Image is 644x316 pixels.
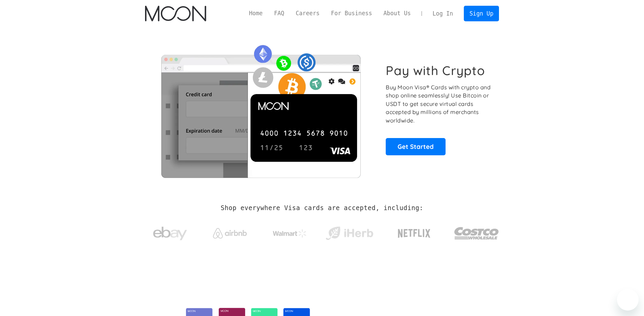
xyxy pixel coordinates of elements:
p: Buy Moon Visa® Cards with crypto and shop online seamlessly! Use Bitcoin or USDT to get secure vi... [386,83,492,125]
a: Careers [290,9,325,18]
a: Sign Up [464,6,499,21]
a: Netflix [384,218,445,245]
a: Get Started [386,138,446,155]
img: Moon Logo [145,6,206,21]
a: About Us [378,9,416,18]
h1: Pay with Crypto [386,63,485,78]
img: Netflix [397,225,431,242]
a: Walmart [264,223,315,241]
iframe: Button to launch messaging window [617,289,639,311]
h2: Shop everywhere Visa cards are accepted, including: [221,204,423,212]
a: FAQ [268,9,290,18]
a: home [145,6,206,21]
a: iHerb [324,218,375,246]
img: iHerb [324,225,375,242]
a: ebay [145,216,195,248]
img: ebay [153,223,187,244]
a: Home [243,9,268,18]
img: Costco [454,221,499,246]
a: Log In [427,6,459,21]
img: Walmart [273,229,307,238]
a: Costco [454,214,499,249]
img: Airbnb [213,228,247,239]
a: For Business [325,9,378,18]
img: Moon Cards let you spend your crypto anywhere Visa is accepted. [145,40,377,178]
a: Airbnb [205,221,255,242]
